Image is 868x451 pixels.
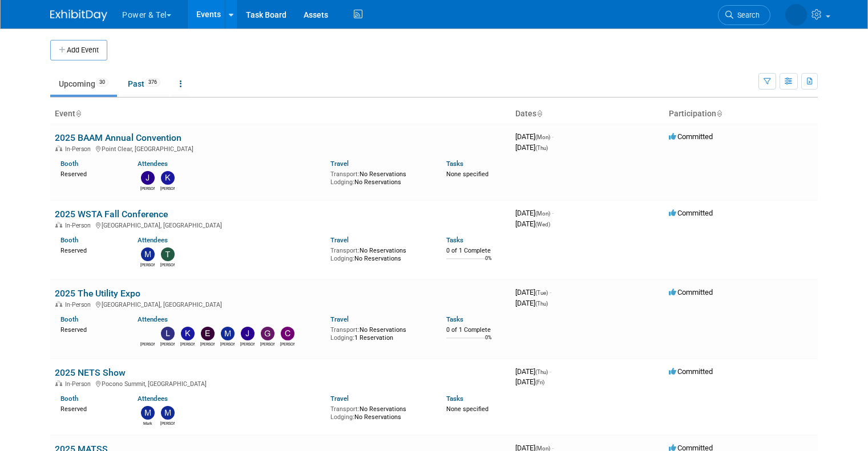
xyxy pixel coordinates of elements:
[330,160,349,168] a: Travel
[446,160,463,168] a: Tasks
[446,170,488,178] span: None specified
[161,171,175,185] img: Kevin Wilkes
[65,301,94,308] span: In-Person
[161,247,175,261] img: Taylor Trewyn
[515,209,554,217] span: [DATE]
[330,405,360,413] span: Transport:
[50,73,117,95] a: Upcoming30
[160,420,175,426] div: Michael Mackeben
[718,5,770,25] a: Search
[240,340,255,347] div: Jason Cook
[241,327,255,340] img: Jason Cook
[485,335,492,350] td: 0%
[330,170,360,178] span: Transport:
[515,143,548,152] span: [DATE]
[138,160,168,168] a: Attendees
[145,78,160,87] span: 376
[535,134,550,140] span: (Mon)
[446,326,506,334] div: 0 of 1 Complete
[716,109,722,118] a: Sort by Participation Type
[200,340,215,347] div: Edward Sudina
[55,288,140,299] a: 2025 The Utility Expo
[50,104,511,124] th: Event
[330,245,429,262] div: No Reservations No Reservations
[60,168,120,178] div: Reserved
[55,222,62,227] img: In-Person Event
[330,255,354,262] span: Lodging:
[550,288,551,296] span: -
[161,327,175,340] img: Lydia Lott
[65,380,94,388] span: In-Person
[140,340,155,347] div: Rob Sanders
[535,290,548,296] span: (Tue)
[138,315,168,323] a: Attendees
[161,406,175,420] img: Michael Mackeben
[55,209,168,220] a: 2025 WSTA Fall Conference
[664,104,818,124] th: Participation
[55,144,506,153] div: Point Clear, [GEOGRAPHIC_DATA]
[330,247,360,254] span: Transport:
[201,327,215,340] img: Edward Sudina
[511,104,664,124] th: Dates
[50,10,107,21] img: ExhibitDay
[138,395,168,403] a: Attendees
[446,395,463,403] a: Tasks
[733,11,760,19] span: Search
[535,300,548,307] span: (Thu)
[140,261,155,268] div: Michael Mackeben
[330,395,349,403] a: Travel
[535,210,550,217] span: (Mon)
[550,367,551,376] span: -
[515,299,548,307] span: [DATE]
[330,403,429,421] div: No Reservations No Reservations
[141,406,155,420] img: Mark Monteleone
[220,340,235,347] div: Mike Kruszewski
[140,185,155,192] div: James Jones
[535,379,544,385] span: (Fri)
[160,185,175,192] div: Kevin Wilkes
[141,327,155,340] img: Rob Sanders
[330,413,354,421] span: Lodging:
[515,220,550,228] span: [DATE]
[330,315,349,323] a: Travel
[141,247,155,261] img: Michael Mackeben
[55,132,181,143] a: 2025 BAAM Annual Convention
[515,377,544,386] span: [DATE]
[330,334,354,342] span: Lodging:
[446,247,506,255] div: 0 of 1 Complete
[160,340,175,347] div: Lydia Lott
[330,178,354,186] span: Lodging:
[669,209,713,217] span: Committed
[55,299,506,308] div: [GEOGRAPHIC_DATA], [GEOGRAPHIC_DATA]
[669,367,713,376] span: Committed
[60,395,78,403] a: Booth
[60,324,120,334] div: Reserved
[330,168,429,186] div: No Reservations No Reservations
[55,145,62,151] img: In-Person Event
[60,245,120,255] div: Reserved
[281,327,294,340] img: Chris Anderson
[536,109,542,118] a: Sort by Start Date
[552,132,554,141] span: -
[55,220,506,229] div: [GEOGRAPHIC_DATA], [GEOGRAPHIC_DATA]
[515,367,551,376] span: [DATE]
[330,236,349,244] a: Travel
[65,145,94,153] span: In-Person
[221,327,235,340] img: Mike Kruszewski
[138,236,168,244] a: Attendees
[50,40,107,60] button: Add Event
[160,261,175,268] div: Taylor Trewyn
[669,132,713,141] span: Committed
[55,367,126,378] a: 2025 NETS Show
[96,78,108,87] span: 30
[535,145,548,151] span: (Thu)
[261,327,274,340] img: Greg Heard
[60,160,78,168] a: Booth
[141,171,155,185] img: James Jones
[60,236,78,244] a: Booth
[60,403,120,413] div: Reserved
[75,109,81,118] a: Sort by Event Name
[446,236,463,244] a: Tasks
[535,221,550,227] span: (Wed)
[446,405,488,413] span: None specified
